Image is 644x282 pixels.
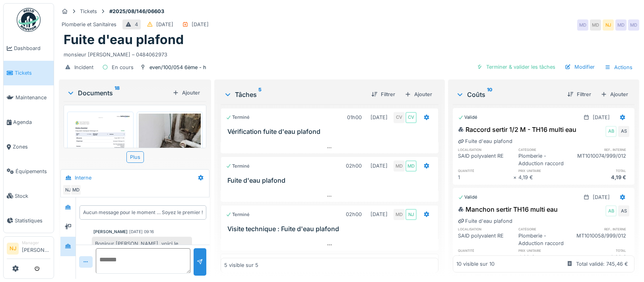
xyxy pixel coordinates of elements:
[4,183,54,208] a: Stock
[394,209,405,220] div: MD
[487,90,493,99] sup: 10
[227,128,435,135] h3: Vérification fuite d'eau plafond
[226,114,250,121] div: Terminé
[601,62,636,73] div: Actions
[13,143,50,151] span: Zones
[574,253,629,261] div: 4,28 €
[518,168,574,173] h6: prix unitaire
[394,112,405,123] div: CV
[4,85,54,110] a: Maintenance
[458,248,514,253] h6: quantité
[69,114,132,201] img: 0e6w2vb00104blsece2iz1ibhg38
[576,260,628,268] div: Total validé: 745,46 €
[574,248,629,253] h6: total
[458,137,512,145] div: Fuite d'eau plafond
[574,232,629,247] div: MT1010058/999/012
[15,69,50,77] span: Tickets
[192,21,209,28] div: [DATE]
[22,240,50,257] li: [PERSON_NAME]
[114,88,120,98] sup: 18
[224,261,258,269] div: 5 visible sur 5
[80,8,97,15] div: Tickets
[83,209,203,216] div: Aucun message pour le moment … Soyez le premier !
[394,160,405,172] div: MD
[14,44,50,52] span: Dashboard
[156,21,173,28] div: [DATE]
[16,168,50,175] span: Équipements
[405,160,417,172] div: MD
[402,89,435,100] div: Ajouter
[458,194,477,201] div: Validé
[129,229,154,235] div: [DATE] 09:16
[577,19,588,31] div: MD
[518,253,574,261] div: 4,28 €
[458,226,514,232] h6: localisation
[518,248,574,253] h6: prix unitaire
[518,152,574,167] div: Plomberie - Adduction raccord
[458,217,512,225] div: Fuite d'eau plafond
[22,240,50,246] div: Manager
[458,125,576,134] div: Raccord sertir 1/2 M - TH16 multi eau
[370,211,388,218] div: [DATE]
[458,205,558,214] div: Manchon sertir TH16 multi eau
[4,61,54,85] a: Tickets
[64,32,184,47] h1: Fuite d'eau plafond
[605,126,617,137] div: AB
[149,64,206,71] div: even/100/054 6ème - h
[605,205,617,216] div: AB
[226,211,250,218] div: Terminé
[4,159,54,184] a: Équipements
[518,232,574,247] div: Plomberie - Adduction raccord
[126,151,144,163] div: Plus
[139,114,201,197] img: 182xr7771hgnadgh9aemlb59gkk3
[618,205,629,216] div: AS
[456,260,495,268] div: 10 visible sur 10
[258,90,262,99] sup: 5
[17,8,41,32] img: Badge_color-CXgf-gQk.svg
[4,135,54,159] a: Zones
[518,147,574,152] h6: catégorie
[135,21,138,28] div: 4
[574,174,629,181] div: 4,19 €
[405,209,417,220] div: NJ
[226,163,250,170] div: Terminé
[458,232,514,247] div: SAID polyvalent RE
[370,162,388,170] div: [DATE]
[74,64,93,71] div: Incident
[574,226,629,232] h6: ref. interne
[590,19,601,31] div: MD
[458,114,477,121] div: Validé
[106,8,167,15] strong: #2025/08/146/06603
[603,19,614,31] div: NJ
[473,62,559,72] div: Terminer & valider les tâches
[593,114,610,121] div: [DATE]
[62,21,116,28] div: Plomberie et Sanitaires
[7,243,19,255] li: NJ
[7,240,50,259] a: NJ Manager[PERSON_NAME]
[562,62,598,72] div: Modifier
[574,147,629,152] h6: ref. interne
[13,118,50,126] span: Agenda
[368,89,398,100] div: Filtrer
[458,174,514,181] div: 1
[458,253,514,261] div: 1
[224,90,365,99] div: Tâches
[75,174,91,182] div: Interne
[227,225,435,233] h3: Visite technique : Fuite d'eau plafond
[64,48,634,58] div: monsieur [PERSON_NAME] – 0484062973
[16,94,50,101] span: Maintenance
[15,217,50,224] span: Statistiques
[513,253,518,261] div: ×
[618,126,629,137] div: AS
[346,162,362,170] div: 02h00
[4,110,54,135] a: Agenda
[456,90,561,99] div: Coûts
[518,226,574,232] h6: catégorie
[15,192,50,200] span: Stock
[70,184,81,195] div: MD
[227,177,435,184] h3: Fuite d'eau plafond
[347,114,362,121] div: 01h00
[169,87,203,98] div: Ajouter
[615,19,627,31] div: MD
[574,152,629,167] div: MT1010074/999/012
